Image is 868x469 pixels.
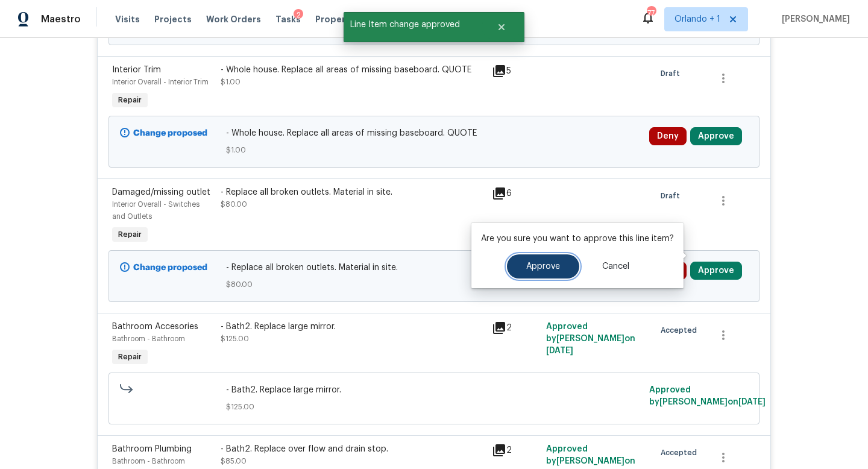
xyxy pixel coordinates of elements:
div: 6 [492,186,539,201]
span: Bathroom Accesories [112,323,198,331]
span: $1.00 [221,78,241,86]
span: Bathroom - Bathroom [112,458,185,465]
span: Approve [526,262,560,271]
span: Cancel [602,262,629,271]
span: $125.00 [226,401,643,413]
span: Approved by [PERSON_NAME] on [546,323,635,355]
div: - Bath2. Replace over flow and drain stop. [221,443,485,455]
button: Approve [507,254,579,279]
span: Damaged/missing outlet [112,188,210,197]
span: [DATE] [546,347,573,355]
span: Repair [113,351,146,363]
div: - Whole house. Replace all areas of missing baseboard. QUOTE [221,64,485,76]
span: Line Item change approved [344,12,482,37]
span: Repair [113,228,146,241]
span: Repair [113,94,146,106]
span: Interior Trim [112,66,161,74]
button: Close [482,15,521,39]
b: Change proposed [133,129,207,137]
span: Interior Overall - Switches and Outlets [112,201,200,220]
span: Properties [315,13,362,25]
b: Change proposed [133,263,207,272]
span: $125.00 [221,335,249,342]
span: Draft [661,68,685,80]
button: Approve [690,262,742,280]
button: Cancel [583,254,649,279]
div: 2 [492,443,539,458]
span: $80.00 [221,201,247,208]
span: Accepted [661,447,702,459]
div: 2 [492,321,539,335]
div: 77 [647,7,655,19]
div: - Bath2. Replace large mirror. [221,321,485,333]
span: [DATE] [738,398,766,406]
span: $1.00 [226,144,643,156]
span: Work Orders [206,13,261,25]
span: Projects [154,13,192,25]
span: Visits [115,13,140,25]
span: - Replace all broken outlets. Material in site. [226,262,643,274]
span: Interior Overall - Interior Trim [112,78,209,86]
span: Bathroom Plumbing [112,445,192,453]
div: 5 [492,64,539,78]
span: $80.00 [226,279,643,291]
div: 2 [294,9,303,21]
span: - Whole house. Replace all areas of missing baseboard. QUOTE [226,127,643,139]
div: - Replace all broken outlets. Material in site. [221,186,485,198]
span: $85.00 [221,458,247,465]
span: [PERSON_NAME] [777,13,850,25]
span: - Bath2. Replace large mirror. [226,384,643,396]
button: Approve [690,127,742,145]
span: Accepted [661,324,702,336]
span: Maestro [41,13,81,25]
span: Draft [661,190,685,202]
button: Deny [649,127,687,145]
span: Bathroom - Bathroom [112,335,185,342]
span: Tasks [275,15,301,24]
p: Are you sure you want to approve this line item? [481,233,674,245]
span: Orlando + 1 [675,13,720,25]
span: Approved by [PERSON_NAME] on [649,386,766,406]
